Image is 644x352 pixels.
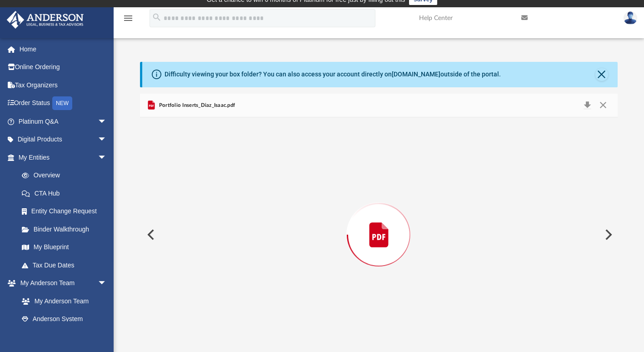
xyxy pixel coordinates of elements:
[157,101,235,110] span: Portfolio Inserts_Diaz_Isaac.pdf
[13,184,120,202] a: CTA Hub
[98,148,116,167] span: arrow_drop_down
[152,12,162,22] i: search
[165,70,501,79] div: Difficulty viewing your box folder? You can also access your account directly on outside of the p...
[123,17,134,24] a: menu
[579,99,595,112] button: Download
[13,202,120,221] a: Entity Change Request
[98,112,116,131] span: arrow_drop_down
[13,238,116,256] a: My Blueprint
[392,70,440,78] a: [DOMAIN_NAME]
[6,40,120,58] a: Home
[52,96,72,110] div: NEW
[13,220,120,238] a: Binder Walkthrough
[6,131,120,149] a: Digital Productsarrow_drop_down
[13,166,120,185] a: Overview
[598,222,618,247] button: Next File
[98,274,116,293] span: arrow_drop_down
[595,68,608,81] button: Close
[6,76,120,94] a: Tax Organizers
[13,310,116,328] a: Anderson System
[6,148,120,166] a: My Entitiesarrow_drop_down
[123,13,134,24] i: menu
[140,222,160,247] button: Previous File
[98,131,116,149] span: arrow_drop_down
[6,274,116,292] a: My Anderson Teamarrow_drop_down
[6,58,120,76] a: Online Ordering
[13,292,111,310] a: My Anderson Team
[624,11,637,25] img: User Pic
[6,94,120,113] a: Order StatusNEW
[4,11,86,29] img: Anderson Advisors Platinum Portal
[6,112,120,131] a: Platinum Q&Aarrow_drop_down
[595,99,611,112] button: Close
[13,256,120,274] a: Tax Due Dates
